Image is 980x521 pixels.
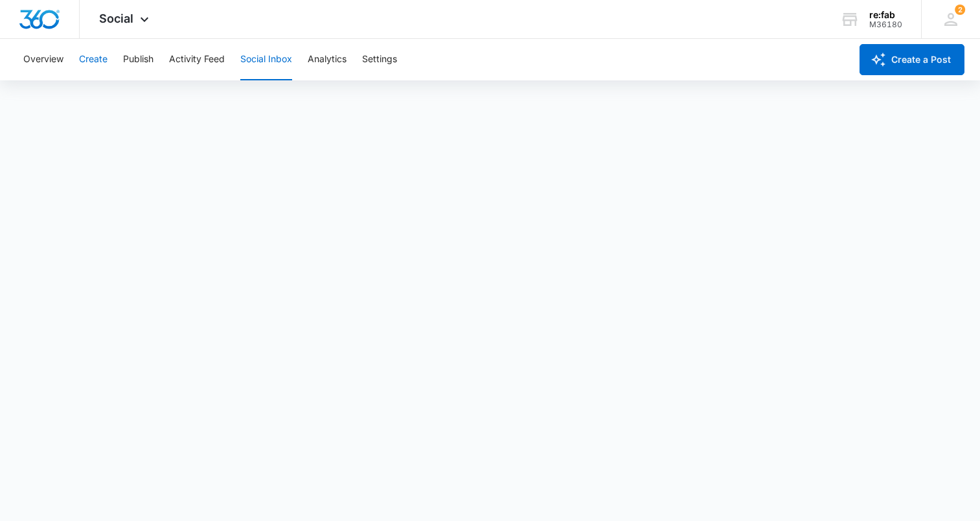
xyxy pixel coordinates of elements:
[955,5,965,15] div: notifications count
[869,10,902,20] div: account name
[169,39,225,80] button: Activity Feed
[869,20,902,29] div: account id
[23,39,63,80] button: Overview
[860,44,964,75] button: Create a Post
[79,39,108,80] button: Create
[240,39,292,80] button: Social Inbox
[99,12,133,25] span: Social
[955,5,965,15] span: 2
[362,39,397,80] button: Settings
[308,39,347,80] button: Analytics
[123,39,154,80] button: Publish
